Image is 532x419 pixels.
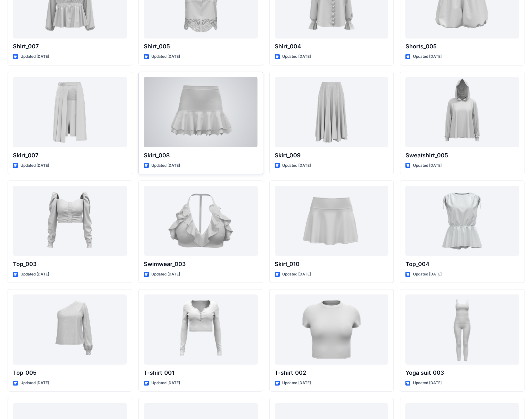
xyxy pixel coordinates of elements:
a: Skirt_008 [144,77,258,147]
a: Skirt_009 [275,77,389,147]
p: Skirt_010 [275,259,389,268]
a: T-shirt_002 [275,294,389,365]
a: Top_004 [405,186,519,256]
p: Updated [DATE] [282,271,311,277]
p: Updated [DATE] [151,53,180,60]
p: T-shirt_002 [275,368,389,377]
p: Skirt_007 [13,151,127,160]
p: Sweatshirt_005 [405,151,519,160]
p: Top_005 [13,368,127,377]
p: Top_003 [13,259,127,268]
a: T-shirt_001 [144,294,258,365]
a: Top_005 [13,294,127,365]
p: Top_004 [405,259,519,268]
p: Updated [DATE] [282,53,311,60]
p: T-shirt_001 [144,368,258,377]
p: Updated [DATE] [20,379,49,386]
p: Updated [DATE] [151,271,180,277]
p: Updated [DATE] [20,162,49,169]
a: Sweatshirt_005 [405,77,519,147]
p: Updated [DATE] [413,379,441,386]
p: Shirt_007 [13,42,127,51]
p: Updated [DATE] [20,53,49,60]
p: Yoga suit_003 [405,368,519,377]
p: Shirt_005 [144,42,258,51]
p: Skirt_009 [275,151,389,160]
p: Skirt_008 [144,151,258,160]
p: Updated [DATE] [413,162,441,169]
p: Shirt_004 [275,42,389,51]
a: Skirt_010 [275,186,389,256]
a: Yoga suit_003 [405,294,519,365]
p: Updated [DATE] [20,271,49,277]
a: Top_003 [13,186,127,256]
p: Updated [DATE] [282,162,311,169]
p: Updated [DATE] [413,53,441,60]
a: Swimwear_003 [144,186,258,256]
p: Shorts_005 [405,42,519,51]
p: Updated [DATE] [151,162,180,169]
a: Skirt_007 [13,77,127,147]
p: Swimwear_003 [144,259,258,268]
p: Updated [DATE] [151,379,180,386]
p: Updated [DATE] [413,271,441,277]
p: Updated [DATE] [282,379,311,386]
